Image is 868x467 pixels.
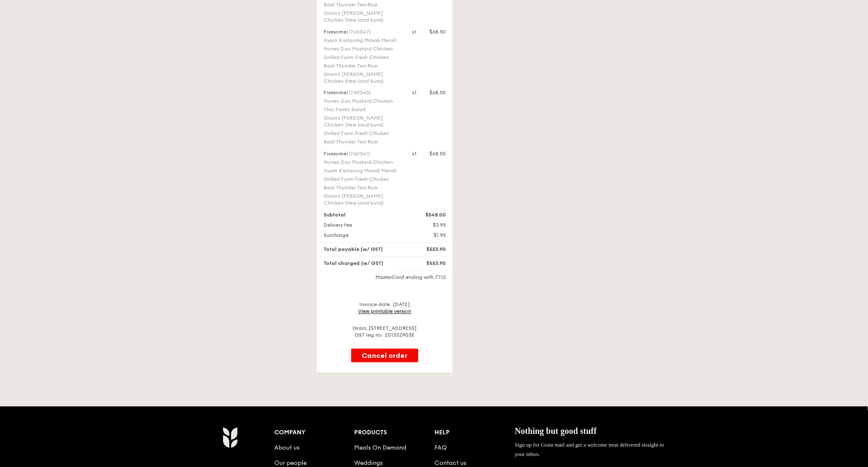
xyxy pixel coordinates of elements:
[324,90,402,96] div: Fivesome
[347,90,371,96] span: (1760345)
[318,212,407,219] div: Subtotal
[318,232,407,239] div: Surcharge
[320,274,449,281] div: MasterCard ending with 7712
[407,212,451,219] div: $548.00
[515,427,597,436] span: Nothing but good stuff
[324,159,402,166] div: Honey Duo Mustard Chicken
[324,62,402,69] div: Basil Thunder Tea Rice
[412,28,417,35] div: x1
[274,427,355,439] div: Company
[324,98,402,105] div: Honey Duo Mustard Chicken
[347,151,370,157] span: (1760341)
[324,247,383,253] span: Total payable (w/ GST)
[407,222,451,229] div: $3.95
[324,28,402,35] div: Fivesome
[407,232,451,239] div: $1.95
[429,151,446,158] div: $68.50
[407,246,451,253] div: $553.90
[324,45,402,52] div: Honey Duo Mustard Chicken
[324,193,402,207] div: Grain's [PERSON_NAME] Chicken Stew (and buns)
[355,427,435,439] div: Products
[324,37,402,44] div: Ayam Kampung Masak Merah
[355,460,383,467] a: Weddings
[324,176,402,183] div: Grilled Farm Fresh Chicken
[274,460,307,467] a: Our people
[324,71,402,84] div: Grain's [PERSON_NAME] Chicken Stew (and buns)
[358,309,411,315] a: View printable version
[324,185,402,191] div: Basil Thunder Tea Rice
[320,301,449,315] div: Invoice date: [DATE]
[223,427,237,448] img: Grain
[324,115,402,129] div: Grain's [PERSON_NAME] Chicken Stew (and buns)
[324,168,402,174] div: Ayam Kampung Masak Merah
[407,260,451,267] div: $553.90
[324,107,402,113] div: Thai Fiesta Salad
[435,460,467,467] a: Contact us
[318,222,407,229] div: Delivery fee
[318,260,407,267] div: Total charged (w/ GST)
[355,444,407,452] a: Meals On Demand
[324,151,402,158] div: Fivesome
[324,54,402,61] div: Grilled Farm Fresh Chicken
[324,130,402,137] div: Grilled Farm Fresh Chicken
[435,427,515,439] div: Help
[324,1,402,8] div: Basil Thunder Tea Rice
[351,349,418,363] button: Cancel order
[274,444,299,452] a: About us
[435,444,447,452] a: FAQ
[324,139,402,146] div: Basil Thunder Tea Rice
[515,442,664,458] span: Sign up for Grain mail and get a welcome treat delivered straight to your inbox.
[412,151,417,158] div: x1
[429,28,446,35] div: $68.50
[320,325,449,339] div: Grain, [STREET_ADDRESS] GST reg no: 201332903E
[412,90,417,96] div: x1
[347,29,371,35] span: (1760347)
[429,90,446,96] div: $68.50
[324,10,402,23] div: Grain's [PERSON_NAME] Chicken Stew (and buns)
